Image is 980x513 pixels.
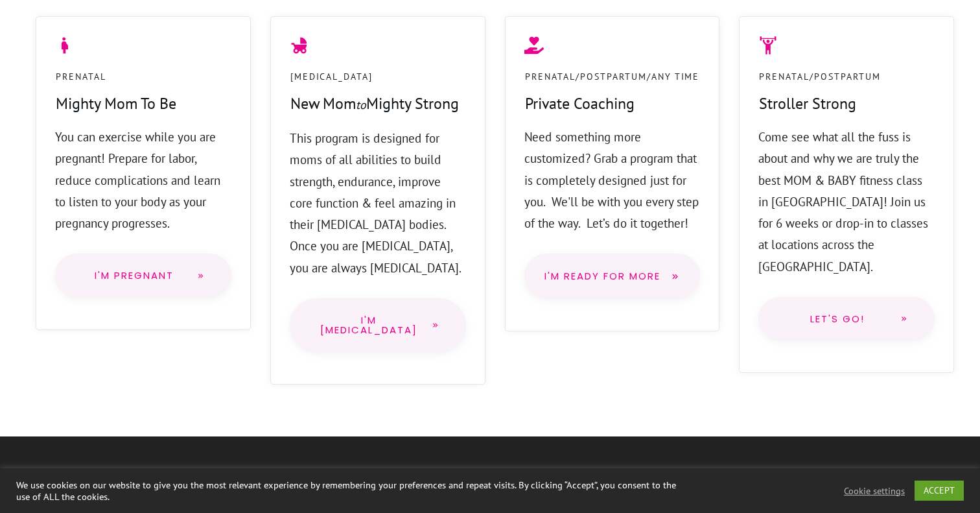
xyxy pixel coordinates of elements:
p: Come see what all the fuss is about and why we are truly the best MOM & BABY fitness class in [GE... [758,126,935,278]
a: Cookie settings [844,485,905,497]
a: ACCEPT [915,481,964,501]
h4: New Mom Mighty Strong [290,93,459,128]
div: We use cookies on our website to give you the most relevant experience by remembering your prefer... [16,479,679,503]
p: Need something more customized? Grab a program that is completely designed just for you. We'll be... [524,126,701,234]
a: I'm Ready for more [524,254,701,299]
span: I'm Ready for more [544,270,661,282]
h4: Mighty Mom To Be [56,93,176,126]
p: [MEDICAL_DATA] [290,69,373,85]
span: Let's go! [785,314,890,324]
p: Prenatal/PostPartum/Any Time [525,69,699,85]
span: to [356,97,366,112]
h4: Stroller Strong [759,93,856,126]
a: Let's go! [758,297,935,341]
p: You can exercise while you are pregnant! Prepare for labor, reduce complications and learn to lis... [55,126,231,234]
p: Prenatal/Postpartum [759,69,881,85]
p: This program is designed for moms of all abilities to build strength, endurance, improve core fun... [290,128,466,279]
span: I'm Pregnant [82,270,187,281]
a: I'm Pregnant [55,254,231,298]
h4: Private Coaching [525,93,635,126]
a: I'm [MEDICAL_DATA] [290,298,466,352]
span: I'm [MEDICAL_DATA] [316,315,421,335]
p: Prenatal [56,69,106,85]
